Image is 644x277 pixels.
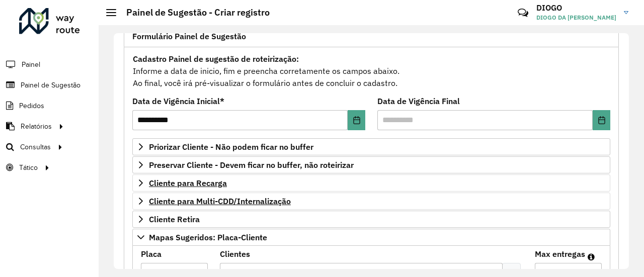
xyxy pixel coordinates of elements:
span: Pedidos [19,101,44,111]
label: Placa [141,248,162,260]
span: Painel [22,59,40,70]
span: Cliente Retira [149,215,200,223]
a: Mapas Sugeridos: Placa-Cliente [132,229,610,246]
span: Cliente para Recarga [149,179,227,187]
a: Cliente para Multi-CDD/Internalização [132,193,610,210]
a: Cliente para Recarga [132,174,610,192]
button: Choose Date [348,110,365,130]
h3: DIOGO [536,3,616,13]
span: Painel de Sugestão [21,80,80,90]
label: Data de Vigência Final [377,95,460,107]
em: Máximo de clientes que serão colocados na mesma rota com os clientes informados [588,253,595,261]
a: Cliente Retira [132,211,610,228]
span: Formulário Painel de Sugestão [132,32,246,40]
label: Data de Vigência Inicial [132,95,224,107]
label: Clientes [220,248,250,260]
span: DIOGO DA [PERSON_NAME] [536,13,616,22]
span: Preservar Cliente - Devem ficar no buffer, não roteirizar [149,161,354,169]
strong: Cadastro Painel de sugestão de roteirização: [133,54,299,64]
span: Priorizar Cliente - Não podem ficar no buffer [149,143,313,151]
h2: Painel de Sugestão - Criar registro [116,7,270,18]
a: Contato Rápido [512,2,534,24]
button: Choose Date [593,110,610,130]
a: Priorizar Cliente - Não podem ficar no buffer [132,138,610,155]
span: Tático [19,162,38,173]
span: Relatórios [21,121,52,132]
span: Cliente para Multi-CDD/Internalização [149,197,291,205]
label: Max entregas [535,248,585,260]
span: Mapas Sugeridos: Placa-Cliente [149,233,267,241]
span: Consultas [20,142,51,152]
a: Preservar Cliente - Devem ficar no buffer, não roteirizar [132,156,610,173]
div: Informe a data de inicio, fim e preencha corretamente os campos abaixo. Ao final, você irá pré-vi... [132,52,610,89]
